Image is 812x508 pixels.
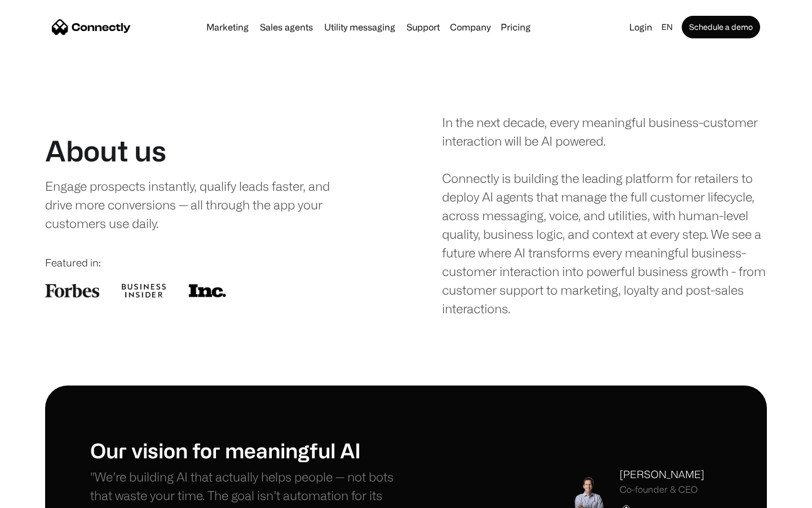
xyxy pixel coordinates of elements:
h1: About us [45,134,166,168]
a: Sales agents [255,23,317,32]
div: Engage prospects instantly, qualify leads faster, and drive more conversions — all through the ap... [45,177,354,233]
div: en [661,19,673,35]
div: In the next decade, every meaningful business-customer interaction will be AI powered. Connectly ... [442,113,767,318]
a: Support [402,23,444,32]
div: Co-founder & CEO [620,484,704,495]
aside: Language selected: English [11,487,68,504]
a: Utility messaging [320,23,400,32]
h1: Our vision for meaningful AI [90,438,406,462]
div: [PERSON_NAME] [620,467,704,482]
ul: Language list [23,488,68,504]
a: Login [625,19,657,35]
div: Company [450,19,491,35]
a: Schedule a demo [682,16,760,38]
a: Pricing [496,23,535,32]
div: Featured in: [45,255,370,270]
a: Marketing [202,23,253,32]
